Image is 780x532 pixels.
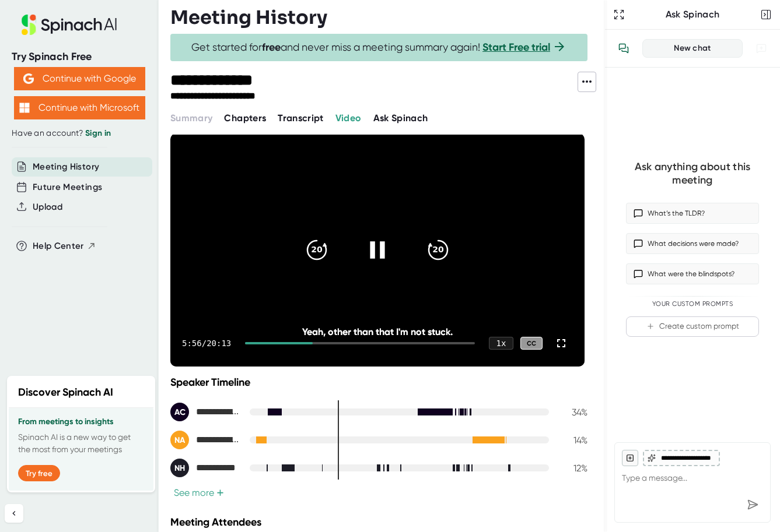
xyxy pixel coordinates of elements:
div: NH [170,459,189,477]
button: Continue with Microsoft [14,96,145,119]
div: AC [170,403,189,421]
button: Try free [18,465,60,481]
button: Future Meetings [33,181,102,194]
span: Video [335,112,362,124]
span: Ask Spinach [373,112,428,124]
h2: Discover Spinach AI [18,385,113,400]
button: Help Center [33,239,96,253]
div: 12 % [558,463,587,474]
div: Noelle Hunt [170,459,240,477]
div: New chat [650,43,735,54]
img: Aehbyd4JwY73AAAAAElFTkSuQmCC [23,73,34,84]
h3: From meetings to insights [18,417,144,427]
div: Your Custom Prompts [626,300,759,308]
div: 14 % [558,435,587,446]
button: Chapters [224,111,266,125]
div: CC [520,337,543,350]
button: Transcript [278,111,324,125]
div: 5:56 / 20:13 [182,339,231,348]
div: 34 % [558,407,587,418]
div: Anthony Carlos [170,403,240,421]
span: Transcript [278,112,324,124]
span: Chapters [224,112,266,124]
div: Ask Spinach [627,9,758,20]
button: Ask Spinach [373,111,428,125]
button: Collapse sidebar [5,504,23,523]
div: NA [170,431,189,449]
button: Close conversation sidebar [758,6,774,23]
button: What’s the TLDR? [626,203,759,224]
span: Get started for and never miss a meeting summary again! [191,41,566,54]
div: Speaker Timeline [170,376,587,389]
span: Help Center [33,239,84,253]
h3: Meeting History [170,6,327,29]
button: Meeting History [33,160,99,174]
button: What decisions were made? [626,233,759,254]
b: free [262,41,281,54]
div: Meeting Attendees [170,516,590,529]
span: Summary [170,112,212,124]
button: Create custom prompt [626,316,759,337]
button: What were the blindspots? [626,263,759,284]
button: View conversation history [612,37,635,60]
button: Expand to Ask Spinach page [611,6,627,23]
div: Yeah, other than that I'm not stuck. [212,326,543,337]
div: Ask anything about this meeting [626,160,759,186]
div: Send message [742,494,763,515]
p: Spinach AI is a new way to get the most from your meetings [18,431,144,456]
button: Video [335,111,362,125]
div: Try Spinach Free [12,50,147,64]
button: Summary [170,111,212,125]
span: + [216,488,224,498]
a: Sign in [85,128,111,138]
button: Upload [33,200,62,214]
div: Have an account? [12,128,147,139]
button: Continue with Google [14,67,145,90]
div: 1 x [489,337,513,350]
a: Start Free trial [482,41,550,54]
button: See more+ [170,487,228,499]
div: Nick Anderson [170,431,240,449]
